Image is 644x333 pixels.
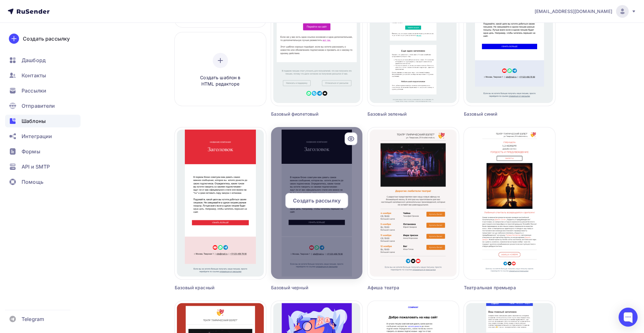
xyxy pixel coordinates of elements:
[271,285,340,291] div: Базовый черный
[5,69,81,82] a: Контакты
[175,285,243,291] div: Базовый красный
[22,72,46,79] span: Контакты
[464,285,532,291] div: Театральная премьера
[22,163,50,170] span: API и SMTP
[22,178,43,186] span: Помощь
[5,99,81,112] a: Отправители
[22,102,55,110] span: Отправители
[271,111,340,117] div: Базовый фиолетовый
[5,145,81,158] a: Формы
[22,148,40,155] span: Формы
[368,285,436,291] div: Афиша театра
[464,111,532,117] div: Базовый синий
[22,315,44,323] span: Telegram
[368,111,436,117] div: Базовый зеленый
[22,132,52,140] span: Интеграции
[535,5,636,18] a: [EMAIL_ADDRESS][DOMAIN_NAME]
[23,35,70,42] div: Создать рассылку
[293,197,341,204] span: Создать рассылку
[5,54,81,67] a: Дашборд
[22,87,46,94] span: Рассылки
[535,8,612,15] span: [EMAIL_ADDRESS][DOMAIN_NAME]
[5,84,81,97] a: Рассылки
[22,56,46,64] span: Дашборд
[190,74,250,87] span: Создать шаблон в HTML редакторе
[22,117,46,125] span: Шаблоны
[5,115,81,127] a: Шаблоны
